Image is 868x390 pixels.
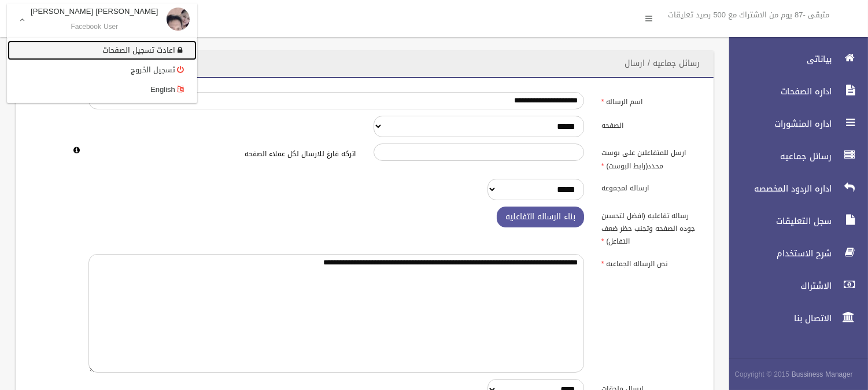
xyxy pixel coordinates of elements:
[8,41,197,60] a: اعادت تسجيل الصفحات
[719,111,868,137] a: اداره المنشورات
[593,92,707,108] label: اسم الرساله
[719,248,835,259] span: شرح الاستخدام
[719,183,835,194] span: اداره الردود المخصصه
[792,368,853,381] strong: Bussiness Manager
[719,46,868,72] a: بياناتى
[8,60,197,80] a: تسجيل الخروج
[719,280,835,292] span: الاشتراك
[719,86,835,97] span: اداره الصفحات
[497,207,584,228] button: بناء الرساله التفاعليه
[719,208,868,234] a: سجل التعليقات
[593,116,707,132] label: الصفحه
[719,150,835,162] span: رسائل جماعيه
[611,52,714,75] header: رسائل جماعيه / ارسال
[734,368,789,381] span: Copyright © 2015
[593,144,707,172] label: ارسل للمتفاعلين على بوست محدد(رابط البوست)
[88,150,356,158] h6: اتركه فارغ للارسال لكل عملاء الصفحه
[719,215,835,227] span: سجل التعليقات
[8,80,197,100] a: English
[719,53,835,65] span: بياناتى
[719,241,868,266] a: شرح الاستخدام
[719,144,868,169] a: رسائل جماعيه
[719,306,868,331] a: الاتصال بنا
[719,79,868,104] a: اداره الصفحات
[593,207,707,248] label: رساله تفاعليه (افضل لتحسين جوده الصفحه وتجنب حظر ضعف التفاعل)
[593,179,707,195] label: ارساله لمجموعه
[7,3,197,38] a: [PERSON_NAME] [PERSON_NAME] Facebook User
[719,118,835,130] span: اداره المنشورات
[719,273,868,299] a: الاشتراك
[31,7,158,16] p: [PERSON_NAME] [PERSON_NAME]
[593,254,707,270] label: نص الرساله الجماعيه
[719,312,835,324] span: الاتصال بنا
[31,23,158,31] small: Facebook User
[719,176,868,201] a: اداره الردود المخصصه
